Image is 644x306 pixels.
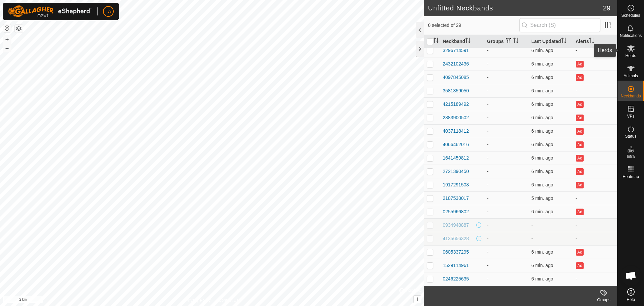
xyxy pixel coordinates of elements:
[576,141,583,148] button: Ad
[573,84,617,97] td: -
[529,35,573,48] th: Last Updated
[443,114,469,121] div: 2883900502
[531,195,553,201] span: Oct 1, 2025, 12:32 PM
[573,232,617,245] td: -
[576,209,583,215] button: Ad
[531,128,553,134] span: Oct 1, 2025, 12:32 PM
[576,262,583,269] button: Ad
[576,74,583,81] button: Ad
[443,181,469,188] div: 1917291508
[185,297,211,303] a: Privacy Policy
[465,39,471,44] p-sorticon: Activate to sort
[417,296,418,302] span: i
[3,35,11,43] button: +
[428,22,519,29] span: 0 selected of 29
[576,101,583,108] button: Ad
[531,155,553,161] span: Oct 1, 2025, 12:31 PM
[531,236,533,241] span: -
[621,94,641,98] span: Neckbands
[443,262,469,269] div: 1529114961
[106,8,111,15] span: TA
[531,61,553,67] span: Oct 1, 2025, 12:31 PM
[590,297,617,303] div: Groups
[531,115,553,120] span: Oct 1, 2025, 12:31 PM
[623,175,639,179] span: Heatmap
[531,182,553,187] span: Oct 1, 2025, 12:32 PM
[3,44,11,52] button: –
[531,263,553,268] span: Oct 1, 2025, 12:31 PM
[484,232,529,245] td: -
[531,209,553,214] span: Oct 1, 2025, 12:31 PM
[443,60,469,68] div: 2432102436
[573,44,617,57] td: -
[621,13,640,17] span: Schedules
[484,124,529,138] td: -
[484,272,529,286] td: -
[443,195,469,202] div: 2187538017
[576,115,583,121] button: Ad
[573,191,617,205] td: -
[531,88,553,93] span: Oct 1, 2025, 12:31 PM
[484,44,529,57] td: -
[573,272,617,286] td: -
[561,39,567,44] p-sorticon: Activate to sort
[484,138,529,151] td: -
[573,35,617,48] th: Alerts
[484,97,529,111] td: -
[627,298,635,302] span: Help
[484,245,529,259] td: -
[484,35,529,48] th: Groups
[484,205,529,218] td: -
[484,57,529,71] td: -
[531,276,553,281] span: Oct 1, 2025, 12:31 PM
[433,39,439,44] p-sorticon: Activate to sort
[443,74,469,81] div: 4097845085
[576,182,583,188] button: Ad
[627,155,635,159] span: Infra
[620,34,642,38] span: Notifications
[484,259,529,272] td: -
[589,39,594,44] p-sorticon: Activate to sort
[484,191,529,205] td: -
[625,54,636,58] span: Herds
[531,101,553,107] span: Oct 1, 2025, 12:31 PM
[603,3,610,13] span: 29
[443,235,469,242] div: 4135656328
[531,222,533,228] span: -
[443,101,469,108] div: 4215189492
[576,249,583,256] button: Ad
[531,75,553,80] span: Oct 1, 2025, 12:32 PM
[576,61,583,68] button: Ad
[531,249,553,255] span: Oct 1, 2025, 12:31 PM
[484,111,529,124] td: -
[531,142,553,147] span: Oct 1, 2025, 12:31 PM
[484,71,529,84] td: -
[443,47,469,54] div: 3296714591
[624,74,638,78] span: Animals
[484,165,529,178] td: -
[428,4,603,12] h2: Unfitted Neckbands
[576,168,583,175] button: Ad
[443,155,469,162] div: 1641459812
[15,25,23,33] button: Map Layers
[443,128,469,135] div: 4037118412
[519,18,600,32] input: Search (S)
[443,168,469,175] div: 2721390450
[573,218,617,232] td: -
[443,222,469,229] div: 0934948887
[621,266,641,286] div: Open chat
[443,275,469,282] div: 0246225635
[576,155,583,162] button: Ad
[443,141,469,148] div: 4066462016
[219,297,238,303] a: Contact Us
[3,24,11,32] button: Reset Map
[627,114,634,118] span: VPs
[484,151,529,165] td: -
[618,286,644,304] a: Help
[531,169,553,174] span: Oct 1, 2025, 12:31 PM
[625,134,636,138] span: Status
[513,39,519,44] p-sorticon: Activate to sort
[484,84,529,97] td: -
[414,296,421,303] button: i
[440,35,484,48] th: Neckband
